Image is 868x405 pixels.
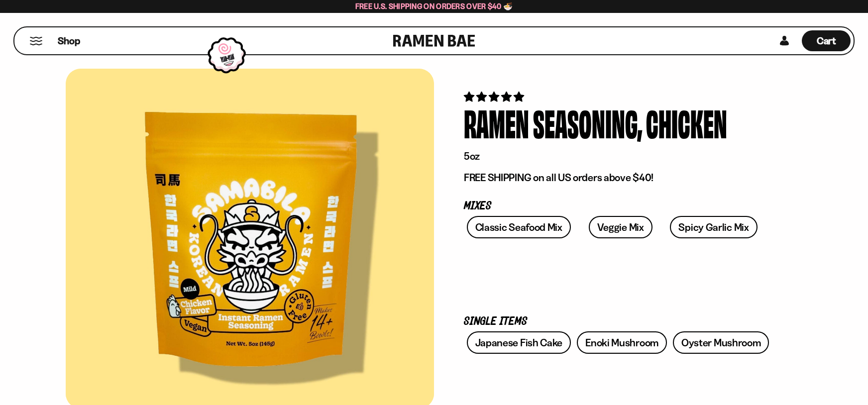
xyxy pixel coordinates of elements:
[467,331,571,354] a: Japanese Fish Cake
[802,27,851,54] a: Cart
[533,104,642,141] div: Seasoning,
[464,91,526,103] span: 4.83 stars
[670,216,757,238] a: Spicy Garlic Mix
[464,317,772,326] p: Single Items
[646,104,727,141] div: Chicken
[58,30,80,51] a: Shop
[673,331,769,354] a: Oyster Mushroom
[589,216,652,238] a: Veggie Mix
[464,202,772,211] p: Mixes
[464,104,529,141] div: Ramen
[577,331,667,354] a: Enoki Mushroom
[817,35,836,47] span: Cart
[467,216,571,238] a: Classic Seafood Mix
[464,150,772,163] p: 5oz
[29,37,43,45] button: Mobile Menu Trigger
[464,171,772,184] p: FREE SHIPPING on all US orders above $40!
[58,34,80,48] span: Shop
[355,1,513,11] span: Free U.S. Shipping on Orders over $40 🍜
